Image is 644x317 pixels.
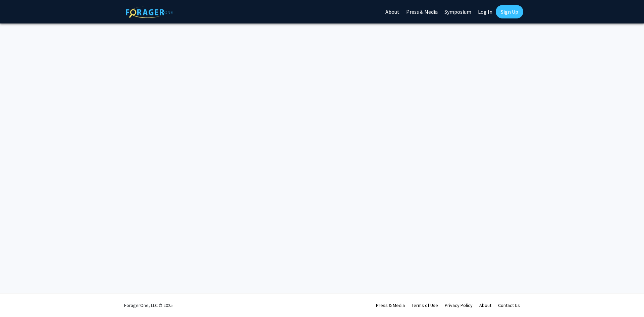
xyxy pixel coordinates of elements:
[412,302,438,308] a: Terms of Use
[376,302,405,308] a: Press & Media
[124,294,173,317] div: ForagerOne, LLC © 2025
[126,6,173,18] img: ForagerOne Logo
[496,5,523,18] a: Sign Up
[445,302,473,308] a: Privacy Policy
[498,302,520,308] a: Contact Us
[479,302,491,308] a: About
